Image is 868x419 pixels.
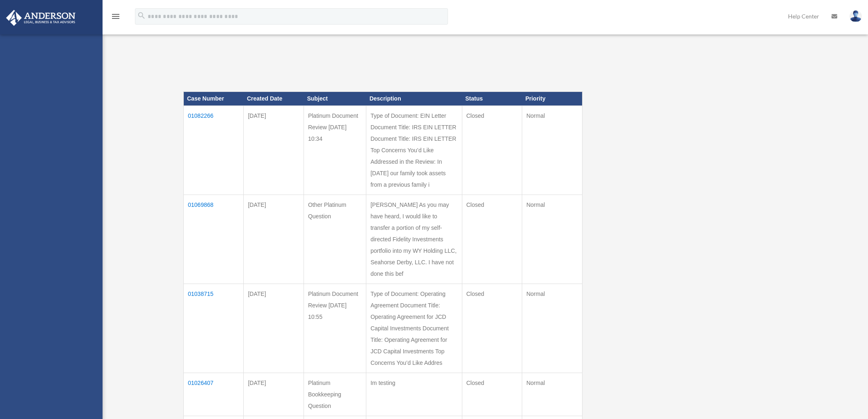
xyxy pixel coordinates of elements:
[522,373,582,416] td: Normal
[462,373,522,416] td: Closed
[304,373,366,416] td: Platinum Bookkeeping Question
[366,284,462,373] td: Type of Document: Operating Agreement Document Title: Operating Agreement for JCD Capital Investm...
[304,92,366,106] th: Subject
[366,92,462,106] th: Description
[184,105,244,195] td: 01082266
[111,11,121,21] i: menu
[184,373,244,416] td: 01026407
[462,284,522,373] td: Closed
[522,92,582,106] th: Priority
[184,195,244,284] td: 01069868
[462,105,522,195] td: Closed
[184,92,244,106] th: Case Number
[522,105,582,195] td: Normal
[244,373,304,416] td: [DATE]
[137,11,146,20] i: search
[4,10,78,26] img: Anderson Advisors Platinum Portal
[304,195,366,284] td: Other Platinum Question
[462,92,522,106] th: Status
[522,284,582,373] td: Normal
[462,195,522,284] td: Closed
[244,105,304,195] td: [DATE]
[366,105,462,195] td: Type of Document: EIN Letter Document Title: IRS EIN LETTER Document Title: IRS EIN LETTER Top Co...
[244,284,304,373] td: [DATE]
[244,92,304,106] th: Created Date
[366,373,462,416] td: Im testing
[850,10,862,22] img: User Pic
[244,195,304,284] td: [DATE]
[184,284,244,373] td: 01038715
[304,284,366,373] td: Platinum Document Review [DATE] 10:55
[366,195,462,284] td: [PERSON_NAME] As you may have heard, I would like to transfer a portion of my self-directed Fidel...
[111,14,121,21] a: menu
[522,195,582,284] td: Normal
[304,105,366,195] td: Platinum Document Review [DATE] 10:34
